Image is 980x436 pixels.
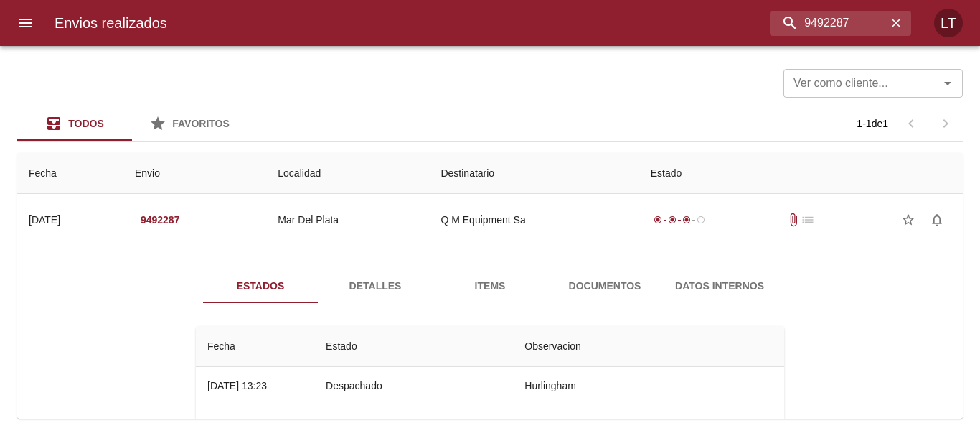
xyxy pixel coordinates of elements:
span: Pagina siguiente [928,106,963,141]
span: Todos [68,118,104,129]
span: Items [441,277,539,295]
span: radio_button_unchecked [697,215,705,224]
td: Mar Del Plata [266,194,429,246]
td: Q M Equipment Sa [429,194,639,246]
span: Documentos [556,277,654,295]
em: 9492287 [141,211,180,229]
span: No tiene pedido asociado [801,213,815,227]
div: [DATE] 09:32 [207,417,267,429]
span: Tiene documentos adjuntos [786,213,801,227]
span: radio_button_checked [682,215,691,224]
input: buscar [770,11,887,36]
th: Destinatario [429,153,639,194]
th: Envio [123,153,266,194]
span: Pagina anterior [894,116,928,129]
span: Favoritos [172,118,230,129]
th: Estado [639,153,963,194]
span: notifications_none [930,213,944,227]
button: 9492287 [135,207,186,233]
th: Fecha [196,326,314,367]
button: Abrir [938,73,958,93]
h6: Envios realizados [55,11,167,34]
th: Estado [314,326,513,367]
span: radio_button_checked [668,215,677,224]
div: [DATE] 13:23 [207,380,267,391]
span: Datos Internos [671,277,768,295]
button: menu [9,6,43,40]
th: Localidad [266,153,429,194]
span: radio_button_checked [654,215,662,224]
div: Abrir información de usuario [934,9,963,37]
div: [DATE] [29,214,60,226]
span: star_border [901,213,915,227]
button: Activar notificaciones [923,205,951,234]
p: 1 - 1 de 1 [857,116,888,131]
div: Tabs Envios [17,106,247,141]
span: Detalles [326,277,424,295]
th: Fecha [17,153,123,194]
td: Hurlingham [513,367,784,404]
td: Despachado [314,367,513,404]
div: LT [934,9,963,37]
div: Tabs detalle de guia [203,269,777,303]
span: Estados [212,277,309,295]
div: En viaje [651,213,708,227]
button: Agregar a favoritos [894,205,923,234]
th: Observacion [513,326,784,367]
